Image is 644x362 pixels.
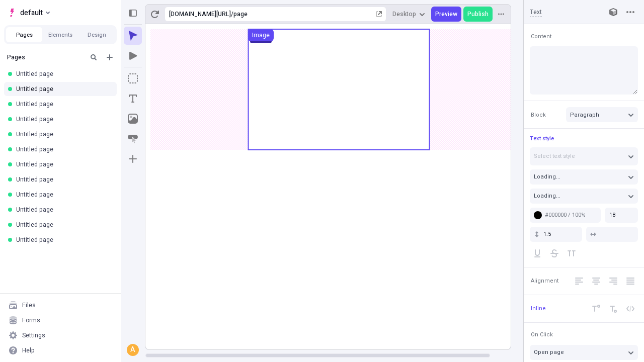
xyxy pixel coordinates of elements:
[530,8,596,17] input: Text
[16,115,109,123] div: Untitled page
[529,109,548,121] button: Block
[248,29,274,41] button: Image
[529,329,555,341] button: On Click
[16,191,109,199] div: Untitled page
[534,152,575,160] span: Select text style
[20,7,43,19] span: default
[124,130,142,148] button: Button
[16,206,109,214] div: Untitled page
[530,208,601,223] button: #000000 / 100%
[16,85,109,93] div: Untitled page
[169,10,231,18] div: [URL][DOMAIN_NAME]
[16,175,109,184] div: Untitled page
[6,27,42,42] button: Pages
[104,51,116,63] button: Add new
[531,331,553,338] span: On Click
[566,107,638,122] button: Paragraph
[4,5,54,20] button: Select site
[534,192,560,200] span: Loading...
[388,7,429,22] button: Desktop
[531,111,546,119] span: Block
[589,301,604,316] button: Superscript
[623,274,638,289] button: Justify
[570,111,599,119] span: Paragraph
[124,69,142,87] button: Box
[128,345,138,355] div: A
[7,53,84,61] div: Pages
[233,10,374,18] div: page
[42,27,78,42] button: Elements
[530,134,554,143] span: Text style
[124,89,142,108] button: Text
[231,10,233,18] div: /
[531,305,546,312] span: Inline
[529,275,560,287] button: Alignment
[124,110,142,128] button: Image
[22,331,45,339] div: Settings
[529,30,553,42] button: Content
[16,236,109,244] div: Untitled page
[531,277,558,285] span: Alignment
[534,172,560,181] span: Loading...
[530,147,638,165] button: Select text style
[623,301,638,316] button: Code
[431,7,461,22] button: Preview
[531,33,551,40] span: Content
[78,27,115,42] button: Design
[529,303,548,315] button: Inline
[16,100,109,108] div: Untitled page
[534,348,564,356] span: Open page
[22,316,40,324] div: Forms
[572,274,587,289] button: Left Align
[606,301,621,316] button: Subscript
[435,10,457,18] span: Preview
[16,130,109,138] div: Untitled page
[16,160,109,168] div: Untitled page
[589,274,604,289] button: Center Align
[545,211,597,219] div: #000000 / 100%
[252,31,270,39] div: Image
[16,145,109,153] div: Untitled page
[22,346,35,354] div: Help
[530,345,638,360] button: Open page
[606,274,621,289] button: Right Align
[16,221,109,229] div: Untitled page
[392,10,416,18] span: Desktop
[530,169,638,185] button: Loading...
[463,7,493,22] button: Publish
[467,10,489,18] span: Publish
[530,189,638,204] button: Loading...
[16,70,109,78] div: Untitled page
[22,301,36,309] div: Files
